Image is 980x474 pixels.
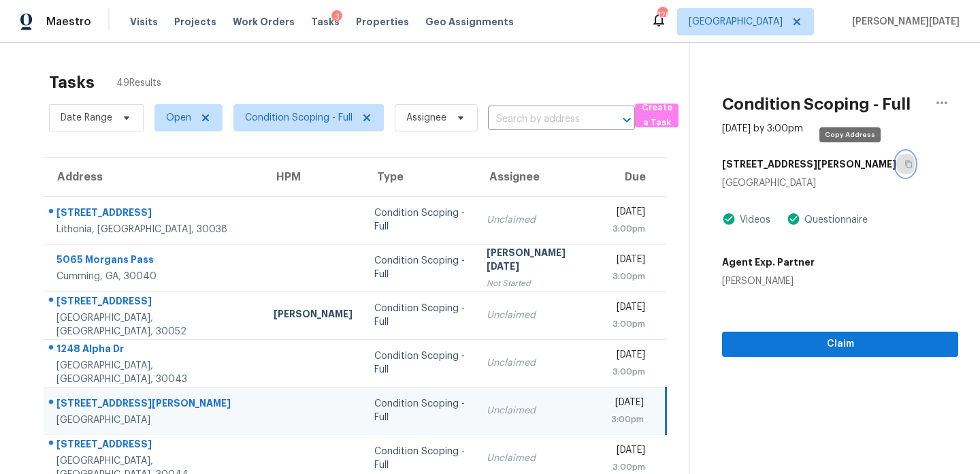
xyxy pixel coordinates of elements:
[611,348,645,365] div: [DATE]
[611,317,645,331] div: 3:00pm
[476,158,600,196] th: Assignee
[642,100,672,131] span: Create a Task
[46,15,91,29] span: Maestro
[722,122,803,136] div: [DATE] by 3:00pm
[374,397,465,424] div: Condition Scoping - Full
[800,213,868,227] div: Questionnaire
[274,307,353,324] div: [PERSON_NAME]
[611,443,645,460] div: [DATE]
[263,158,363,196] th: HPM
[488,109,597,130] input: Search by address
[611,300,645,317] div: [DATE]
[61,111,112,125] span: Date Range
[311,17,340,27] span: Tasks
[116,76,161,90] span: 49 Results
[487,276,589,290] div: Not Started
[374,254,465,281] div: Condition Scoping - Full
[374,302,465,329] div: Condition Scoping - Full
[787,212,800,226] img: Artifact Present Icon
[56,294,252,311] div: [STREET_ADDRESS]
[56,396,252,413] div: [STREET_ADDRESS][PERSON_NAME]
[49,76,95,89] h2: Tasks
[611,460,645,474] div: 3:00pm
[487,246,589,276] div: [PERSON_NAME][DATE]
[611,413,644,426] div: 3:00pm
[425,15,514,29] span: Geo Assignments
[722,97,911,111] h2: Condition Scoping - Full
[44,158,263,196] th: Address
[611,396,644,413] div: [DATE]
[600,158,666,196] th: Due
[56,437,252,454] div: [STREET_ADDRESS]
[722,274,815,288] div: [PERSON_NAME]
[611,253,645,270] div: [DATE]
[331,10,342,24] div: 3
[487,213,589,227] div: Unclaimed
[56,311,252,338] div: [GEOGRAPHIC_DATA], [GEOGRAPHIC_DATA], 30052
[657,8,667,22] div: 126
[56,413,252,427] div: [GEOGRAPHIC_DATA]
[487,404,589,417] div: Unclaimed
[611,365,645,379] div: 3:00pm
[356,15,409,29] span: Properties
[733,336,947,353] span: Claim
[130,15,158,29] span: Visits
[487,452,589,465] div: Unclaimed
[56,253,252,270] div: 5065 Morgans Pass
[722,332,958,357] button: Claim
[233,15,295,29] span: Work Orders
[363,158,476,196] th: Type
[722,255,815,269] h5: Agent Exp. Partner
[374,349,465,377] div: Condition Scoping - Full
[56,223,252,236] div: Lithonia, [GEOGRAPHIC_DATA], 30038
[722,157,896,171] h5: [STREET_ADDRESS][PERSON_NAME]
[487,309,589,322] div: Unclaimed
[56,206,252,223] div: [STREET_ADDRESS]
[487,356,589,370] div: Unclaimed
[611,222,645,236] div: 3:00pm
[56,270,252,283] div: Cumming, GA, 30040
[611,205,645,222] div: [DATE]
[689,15,783,29] span: [GEOGRAPHIC_DATA]
[56,359,252,386] div: [GEOGRAPHIC_DATA], [GEOGRAPHIC_DATA], 30043
[374,206,465,234] div: Condition Scoping - Full
[406,111,446,125] span: Assignee
[617,110,636,129] button: Open
[736,213,770,227] div: Videos
[56,342,252,359] div: 1248 Alpha Dr
[166,111,191,125] span: Open
[722,176,958,190] div: [GEOGRAPHIC_DATA]
[847,15,960,29] span: [PERSON_NAME][DATE]
[611,270,645,283] div: 3:00pm
[635,104,679,127] button: Create a Task
[245,111,353,125] span: Condition Scoping - Full
[722,212,736,226] img: Artifact Present Icon
[374,445,465,472] div: Condition Scoping - Full
[174,15,216,29] span: Projects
